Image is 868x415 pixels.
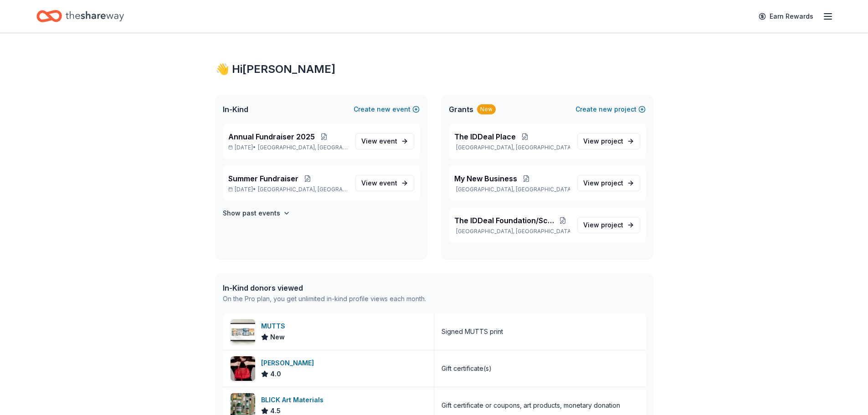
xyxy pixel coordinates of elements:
p: [DATE] • [228,186,348,193]
div: Gift certificate(s) [442,363,492,374]
div: 👋 Hi [PERSON_NAME] [216,62,653,77]
span: [GEOGRAPHIC_DATA], [GEOGRAPHIC_DATA] [258,186,348,193]
p: [GEOGRAPHIC_DATA], [GEOGRAPHIC_DATA] [454,144,570,151]
span: new [599,104,612,115]
div: Signed MUTTS print [442,326,503,337]
span: project [601,137,623,145]
span: Summer Fundraiser [228,173,298,184]
button: Createnewproject [575,104,646,115]
a: View project [577,175,640,191]
span: The IDDeal Foundation/ScentsAbility [454,215,556,226]
a: View event [355,133,414,149]
button: Createnewevent [354,104,420,115]
a: Home [36,5,124,27]
span: View [583,220,623,231]
a: View project [577,133,640,149]
div: [PERSON_NAME] [261,358,318,369]
div: Gift certificate or coupons, art products, monetary donation [442,400,620,411]
span: New [270,332,285,343]
span: View [583,178,623,189]
button: Show past events [223,208,290,219]
span: [GEOGRAPHIC_DATA], [GEOGRAPHIC_DATA] [258,144,348,151]
a: Earn Rewards [753,8,819,25]
span: project [601,179,623,187]
img: Image for Jacki Easlick [231,356,255,381]
span: View [361,136,397,147]
span: event [379,137,397,145]
p: [GEOGRAPHIC_DATA], [GEOGRAPHIC_DATA] [454,186,570,193]
div: BLICK Art Materials [261,395,327,405]
span: The IDDeal Place [454,131,516,142]
p: [DATE] • [228,144,348,151]
div: MUTTS [261,321,289,332]
span: View [583,136,623,147]
div: In-Kind donors viewed [223,282,426,293]
span: new [377,104,390,115]
span: View [361,178,397,189]
p: [GEOGRAPHIC_DATA], [GEOGRAPHIC_DATA] [454,228,570,235]
span: Grants [449,104,473,115]
span: event [379,179,397,187]
span: My New Business [454,173,517,184]
a: View event [355,175,414,191]
span: 4.0 [270,369,281,379]
span: In-Kind [223,104,248,115]
span: Annual Fundraiser 2025 [228,131,315,142]
h4: Show past events [223,208,280,219]
div: New [477,104,496,114]
img: Image for MUTTS [231,319,255,344]
a: View project [577,217,640,233]
span: project [601,221,623,229]
div: On the Pro plan, you get unlimited in-kind profile views each month. [223,293,426,304]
